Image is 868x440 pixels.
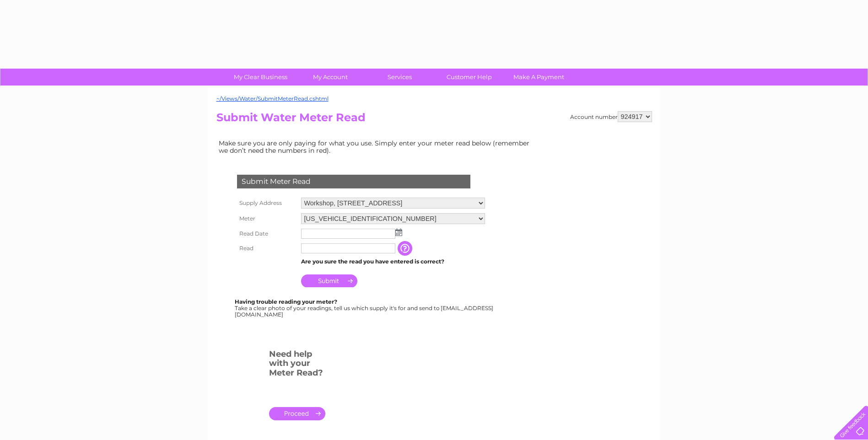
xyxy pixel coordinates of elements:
th: Supply Address [235,195,299,211]
td: Are you sure the read you have entered is correct? [299,256,487,268]
a: Services [362,69,437,86]
div: Take a clear photo of your readings, tell us which supply it's for and send to [EMAIL_ADDRESS][DO... [235,299,495,317]
th: Read Date [235,226,299,241]
a: My Clear Business [223,69,298,86]
input: Information [398,241,414,256]
img: ... [395,229,402,236]
input: Submit [301,274,357,287]
b: Having trouble reading your meter? [235,298,337,305]
a: . [269,407,325,420]
a: Customer Help [431,69,507,86]
th: Read [235,241,299,256]
div: Account number [570,111,652,122]
h3: Need help with your Meter Read? [269,348,325,382]
div: Submit Meter Read [237,175,470,188]
th: Meter [235,211,299,226]
a: My Account [292,69,368,86]
h2: Submit Water Meter Read [216,111,652,129]
a: ~/Views/Water/SubmitMeterRead.cshtml [216,95,329,102]
a: Make A Payment [501,69,577,86]
td: Make sure you are only paying for what you use. Simply enter your meter read below (remember we d... [216,137,537,156]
